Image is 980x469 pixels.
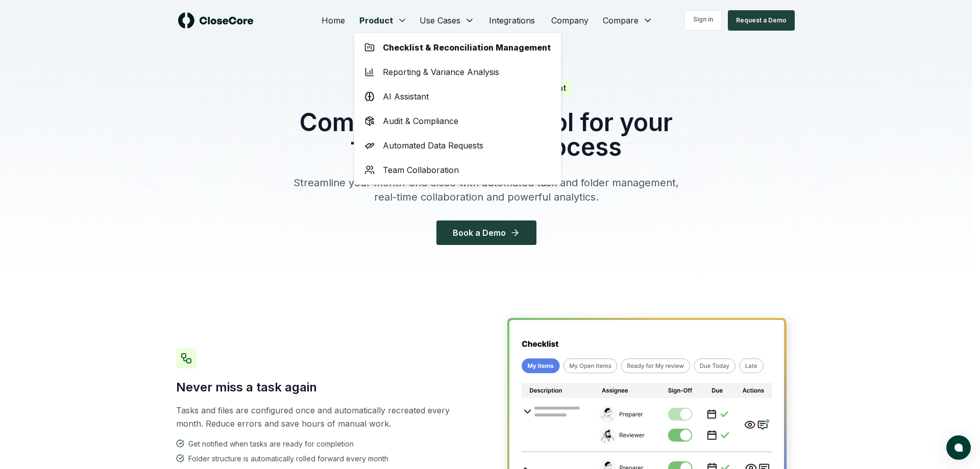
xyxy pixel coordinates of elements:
[383,41,551,54] span: Checklist & Reconciliation Management
[383,90,429,103] span: AI Assistant
[383,164,459,176] span: Team Collaboration
[356,109,559,133] a: Audit & Compliance
[356,158,559,182] a: Team Collaboration
[356,60,559,84] a: Reporting & Variance Analysis
[383,115,458,127] span: Audit & Compliance
[383,66,499,78] span: Reporting & Variance Analysis
[356,84,559,109] a: AI Assistant
[356,35,559,60] a: Checklist & Reconciliation Management
[356,133,559,158] a: Automated Data Requests
[383,139,483,152] span: Automated Data Requests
